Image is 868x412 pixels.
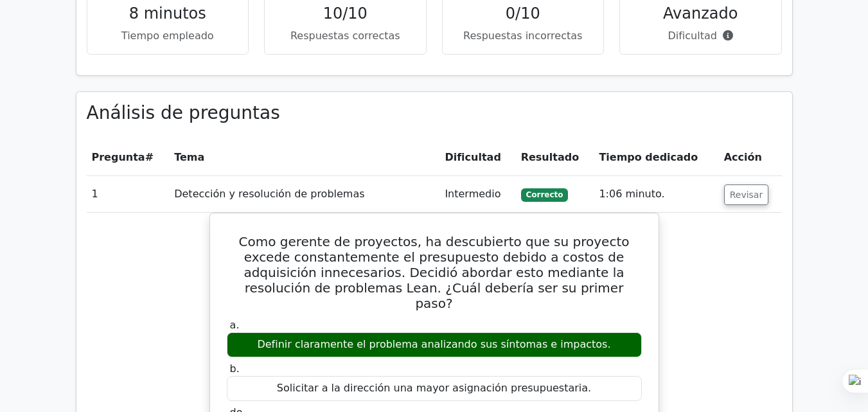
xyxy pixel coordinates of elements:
[445,151,500,163] font: Dificultad
[599,151,698,163] font: Tiempo dedicado
[92,188,98,200] font: 1
[92,151,145,163] font: Pregunta
[257,338,610,350] font: Definir claramente el problema analizando sus síntomas e impactos.
[463,30,582,42] font: Respuestas incorrectas
[730,190,763,200] font: Revisar
[668,30,716,42] font: Dificultad
[145,151,154,163] font: #
[230,363,240,375] font: b.
[599,188,664,200] font: 1:06 minuto.
[323,4,368,22] font: 10/10
[445,188,500,200] font: Intermedio
[121,30,214,42] font: Tiempo empleado
[277,382,591,394] font: Solicitar a la dirección una mayor asignación presupuestaria.
[521,151,579,163] font: Resultado
[506,4,540,22] font: 0/10
[526,190,563,199] font: Correcto
[87,102,280,123] font: Análisis de preguntas
[129,4,206,22] font: 8 minutos
[724,151,762,163] font: Acción
[174,188,364,200] font: Detección y resolución de problemas
[174,151,204,163] font: Tema
[230,319,240,331] font: a.
[724,184,769,205] button: Revisar
[239,234,630,311] font: Como gerente de proyectos, ha descubierto que su proyecto excede constantemente el presupuesto de...
[290,30,400,42] font: Respuestas correctas
[663,4,738,22] font: Avanzado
